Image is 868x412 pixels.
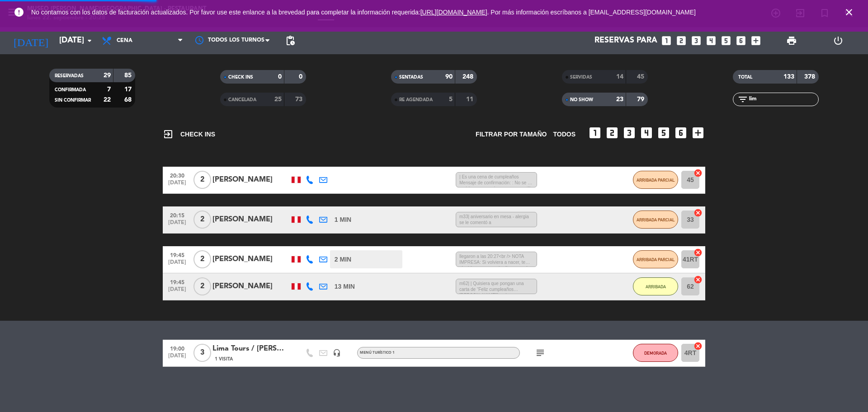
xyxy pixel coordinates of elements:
i: close [844,7,854,18]
span: [DATE] [166,353,189,363]
strong: 68 [124,97,133,103]
i: cancel [693,169,703,178]
span: Reservas para [594,36,657,45]
span: [DATE] [166,286,189,297]
i: looks_one [588,126,602,140]
span: CONFIRMADA [55,88,86,92]
span: ARRIBADA PARCIAL [637,178,675,183]
strong: 79 [637,96,646,103]
span: RE AGENDADA [399,98,433,102]
span: 2 [193,250,211,268]
i: subject [535,347,546,358]
span: m33| aniversario en mesa - alergia se le comentó a [456,212,537,227]
i: looks_4 [705,35,717,47]
span: CANCELADA [228,98,256,102]
strong: 29 [104,72,111,79]
a: . Por más información escríbanos a [EMAIL_ADDRESS][DOMAIN_NAME] [487,9,696,16]
span: TOTAL [738,75,752,80]
i: looks_4 [639,126,654,140]
span: llegaron a las 20:27<br /> NOTA IMPRESA: Si volviera a nacer, te elegiría como mamá mil veces más [456,252,537,267]
span: 13 MIN [335,281,355,292]
strong: 248 [462,74,475,80]
span: 20:15 [166,210,189,220]
span: 19:45 [166,249,189,260]
i: looks_3 [622,126,637,140]
strong: 90 [445,74,453,80]
span: CHECK INS [228,75,253,80]
i: filter_list [737,94,748,105]
i: [DATE] [7,31,55,51]
strong: 17 [124,86,133,93]
span: 19:00 [166,343,189,353]
span: 19:45 [166,276,189,287]
span: RESERVADAS [55,74,84,78]
span: Cena [117,37,132,44]
i: looks_3 [690,35,702,47]
i: headset_mic [333,349,341,357]
button: ARRIBADA PARCIAL [633,171,678,189]
strong: 73 [295,96,304,103]
strong: 45 [637,74,646,80]
span: Menú turístico 1 [360,351,395,355]
span: No contamos con los datos de facturación actualizados. Por favor use este enlance a la brevedad p... [31,9,696,16]
strong: 14 [616,74,623,80]
strong: 0 [278,74,282,80]
div: [PERSON_NAME] [212,214,289,225]
div: [PERSON_NAME] [212,281,289,292]
span: print [786,35,797,46]
span: DEMORADA [644,351,667,356]
div: Lima Tours / [PERSON_NAME] [212,343,289,355]
div: LOG OUT [815,27,861,54]
i: looks_6 [674,126,688,140]
span: [DATE] [166,220,189,230]
strong: 0 [299,74,304,80]
span: TODOS [553,129,576,140]
button: ARRIBADA [633,277,678,295]
strong: 11 [466,96,475,103]
i: add_box [750,35,762,47]
span: SENTADAS [399,75,423,80]
a: [URL][DOMAIN_NAME] [420,9,487,16]
button: ARRIBADA PARCIAL [633,211,678,229]
span: | Es una cena de cumpleaños Mensaje de confirmación: : No se si podría agregar a la mesa una cart... [456,172,537,187]
button: DEMORADA [633,344,678,362]
span: ARRIBADA [646,284,666,289]
span: 1 Visita [215,356,233,363]
span: ARRIBADA PARCIAL [637,217,675,222]
i: looks_5 [720,35,732,47]
strong: 378 [804,74,817,80]
strong: 23 [616,96,623,103]
div: [PERSON_NAME] [212,253,289,265]
i: cancel [693,342,703,351]
strong: 133 [783,74,794,80]
input: Filtrar por nombre... [748,94,818,104]
i: looks_one [660,35,672,47]
span: CHECK INS [163,129,215,140]
span: 2 MIN [335,254,351,265]
strong: 5 [449,96,453,103]
span: 20:30 [166,170,189,180]
i: cancel [693,275,703,284]
span: 2 [193,171,211,189]
span: 1 MIN [335,215,351,225]
i: cancel [693,208,703,217]
button: ARRIBADA PARCIAL [633,250,678,268]
i: arrow_drop_down [84,35,95,46]
div: [PERSON_NAME] [212,174,289,186]
i: add_box [691,126,705,140]
strong: 85 [124,72,133,79]
span: SERVIDAS [570,75,592,80]
span: SIN CONFIRMAR [55,98,91,103]
span: pending_actions [285,35,296,46]
span: [DATE] [166,180,189,190]
i: error [14,7,24,18]
span: 3 [193,344,211,362]
span: NO SHOW [570,98,593,102]
span: Filtrar por tamaño [476,129,547,140]
i: power_settings_new [833,35,844,46]
i: looks_two [675,35,687,47]
i: exit_to_app [163,129,174,140]
span: 2 [193,277,211,295]
span: ARRIBADA PARCIAL [637,257,675,262]
strong: 22 [104,97,111,103]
